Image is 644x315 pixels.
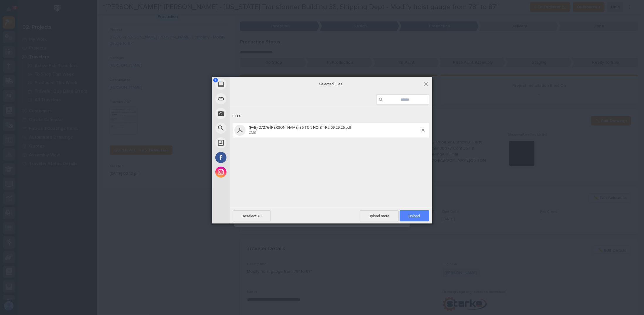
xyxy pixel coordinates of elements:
div: Link (URL) [212,92,283,106]
span: 1 [213,78,218,82]
span: Selected Files [272,82,390,87]
div: Unsplash [212,136,283,150]
div: My Device [212,77,283,92]
span: (FAB) 27276-DESHAZO-35 TON HOIST-R2-09.29.25.pdf [247,125,422,135]
div: Instagram [212,165,283,179]
div: Facebook [212,150,283,165]
span: Click here or hit ESC to close picker [423,81,429,87]
span: Upload [400,210,429,221]
span: 2MB [249,131,256,135]
span: Upload [409,214,420,218]
span: (FAB) 27276-[PERSON_NAME]-35 TON HOIST-R2-09.29.25.pdf [249,125,351,130]
div: Files [233,111,429,122]
div: Web Search [212,121,283,136]
span: Deselect All [233,210,271,221]
span: Upload more [360,210,399,221]
div: Take Photo [212,106,283,121]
